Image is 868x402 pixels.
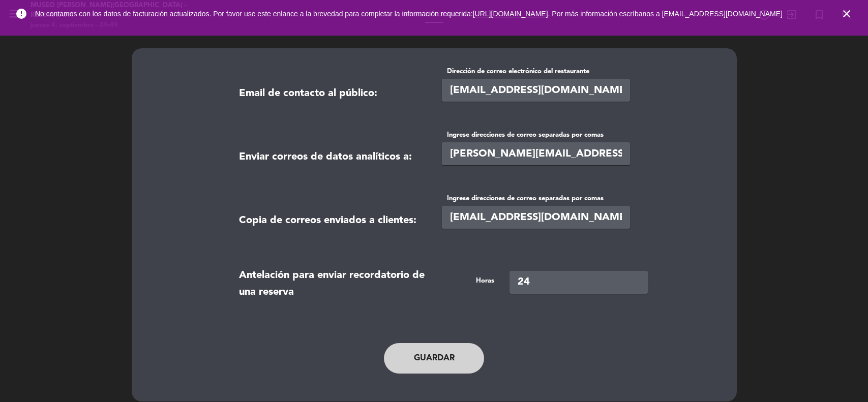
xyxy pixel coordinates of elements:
input: contacto@lacocina.com [442,79,630,102]
label: Enviar correos de datos analíticos a: [239,144,412,166]
label: Copia de correos enviados a clientes: [239,207,416,229]
span: No contamos con los datos de facturación actualizados. Por favor use este enlance a la brevedad p... [35,10,783,18]
label: Email de contacto al público: [239,80,377,102]
a: [URL][DOMAIN_NAME] [473,10,548,18]
button: Guardar [384,343,485,374]
label: Ingrese direcciones de correo separadas por comas [442,130,630,140]
i: close [841,8,853,20]
label: Ingrese direcciones de correo separadas por comas [442,193,630,204]
input: contacto@lacocina.com, juan@lacocina.com [442,206,630,229]
label: Antelación para enviar recordatorio de una reserva [239,262,427,300]
div: Horas [434,257,502,305]
label: Dirección de correo electrónico del restaurante [442,66,630,77]
i: error [15,8,27,20]
input: contacto@lacocina.com, juan@lacocina.com [442,142,630,165]
a: . Por más información escríbanos a [EMAIL_ADDRESS][DOMAIN_NAME] [548,10,783,18]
